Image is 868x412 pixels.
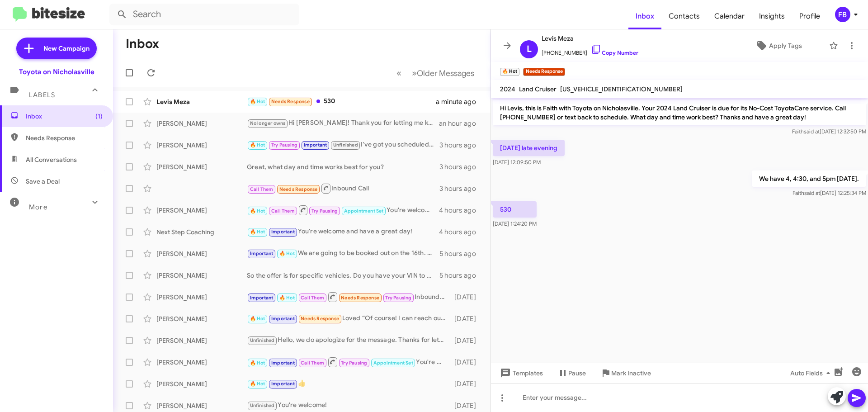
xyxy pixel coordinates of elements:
div: [DATE] [450,336,483,345]
span: Unfinished [333,142,358,148]
span: Labels [29,91,55,99]
span: 🔥 Hot [250,142,265,148]
button: Mark Inactive [593,365,658,381]
span: Appointment Set [344,208,384,214]
div: [PERSON_NAME] [156,336,247,345]
span: Faith [DATE] 12:32:50 PM [792,128,866,135]
div: [DATE] [450,379,483,388]
span: More [29,203,47,211]
div: 5 hours ago [439,249,483,258]
p: 530 [493,201,537,218]
span: 🔥 Hot [250,360,265,366]
a: Calendar [707,3,752,29]
div: [PERSON_NAME] [156,314,247,323]
span: Faith [DATE] 12:25:34 PM [793,189,866,196]
span: 🔥 Hot [279,251,295,256]
div: [PERSON_NAME] [156,271,247,280]
span: Unfinished [250,337,275,343]
p: We have 4, 4:30, and 5pm [DATE]. [752,170,866,187]
a: Insights [752,3,792,29]
nav: Page navigation example [392,64,480,82]
span: 🔥 Hot [250,381,265,387]
div: [PERSON_NAME] [156,206,247,215]
p: Hi Levis, this is Faith with Toyota on Nicholasville. Your 2024 Land Cruiser is due for its No-Co... [493,100,866,125]
span: Inbox [26,112,103,121]
div: [PERSON_NAME] [156,249,247,258]
button: Templates [491,365,550,381]
span: 🔥 Hot [250,99,265,104]
button: Previous [391,64,407,82]
span: Appointment Set [373,360,413,366]
span: (1) [95,112,103,121]
span: Needs Response [301,316,339,322]
div: [PERSON_NAME] [156,293,247,302]
small: Needs Response [523,68,565,76]
div: a minute ago [436,97,483,106]
button: FB [827,7,858,22]
span: Important [304,142,327,148]
div: You're welcome and have a great day! [247,356,450,368]
div: Inbound Call [247,291,450,303]
div: Hi [PERSON_NAME]! Thank you for letting me know. Have a great day! [247,118,439,128]
div: [DATE] [450,401,483,410]
div: 5 hours ago [439,271,483,280]
div: Toyota on Nicholasville [19,67,94,76]
span: L [527,42,532,57]
span: Call Them [301,295,324,301]
span: New Campaign [43,44,90,53]
div: 530 [247,96,436,107]
small: 🔥 Hot [500,68,519,76]
div: [PERSON_NAME] [156,379,247,388]
button: Auto Fields [783,365,841,381]
div: You're welcome and have a great day! [247,204,439,216]
div: Loved “Of course! I can reach out later on!” [247,313,450,324]
div: [PERSON_NAME] [156,401,247,410]
p: [DATE] late evening [493,140,565,156]
div: Hello, we do apologize for the message. Thanks for letting us know, we will update our records! H... [247,335,450,346]
a: Copy Number [591,49,638,56]
span: 2024 [500,85,515,93]
span: 🔥 Hot [250,316,265,322]
span: Call Them [250,186,274,192]
span: Try Pausing [341,360,367,366]
span: Needs Response [279,186,318,192]
span: Unfinished [250,403,275,408]
a: Profile [792,3,827,29]
div: I've got you scheduled! Thanks [PERSON_NAME], have a great day! [247,140,439,150]
div: You're welcome and have a great day! [247,227,439,237]
span: All Conversations [26,155,77,164]
div: [PERSON_NAME] [156,141,247,150]
div: 3 hours ago [439,162,483,171]
span: Pause [568,365,586,381]
span: Mark Inactive [611,365,651,381]
div: FB [835,7,850,22]
span: Templates [498,365,543,381]
span: [US_VEHICLE_IDENTIFICATION_NUMBER] [560,85,683,93]
span: Important [250,295,274,301]
span: 🔥 Hot [279,295,295,301]
span: Levis Meza [542,33,638,44]
div: [PERSON_NAME] [156,119,247,128]
div: 👍 [247,379,450,389]
div: [DATE] [450,358,483,367]
a: New Campaign [16,38,97,59]
span: Call Them [271,208,295,214]
span: Important [250,251,274,256]
span: Call Them [301,360,324,366]
div: 3 hours ago [439,184,483,193]
div: We are going to be booked out on the 16th. Would another day for you? [247,248,439,259]
a: Inbox [628,3,661,29]
span: Contacts [661,3,707,29]
span: Save a Deal [26,177,60,186]
div: Next Step Coaching [156,227,247,237]
span: » [412,67,417,79]
div: 3 hours ago [439,141,483,150]
div: So the offer is for specific vehicles. Do you have your VIN to your Camry? I can see if there are... [247,271,439,280]
button: Apply Tags [732,38,825,54]
div: an hour ago [439,119,483,128]
span: Important [271,229,295,235]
